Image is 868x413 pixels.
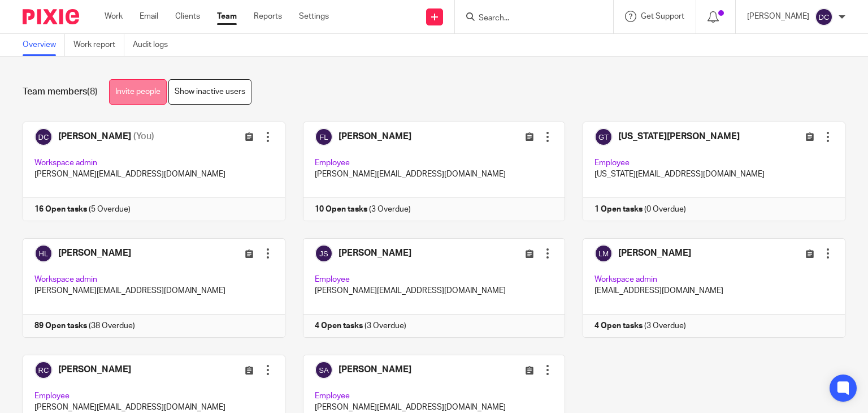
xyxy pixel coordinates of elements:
[168,79,251,105] a: Show inactive users
[133,34,176,56] a: Audit logs
[140,11,158,22] a: Email
[23,86,98,98] h1: Team members
[23,34,65,56] a: Overview
[175,11,200,22] a: Clients
[478,14,579,24] input: Search
[254,11,282,22] a: Reports
[109,79,167,105] a: Invite people
[815,8,833,26] img: svg%3E
[217,11,237,22] a: Team
[747,11,809,22] p: [PERSON_NAME]
[641,12,684,20] span: Get Support
[105,11,123,22] a: Work
[23,9,79,24] img: Pixie
[299,11,329,22] a: Settings
[73,34,124,56] a: Work report
[87,87,98,96] span: (8)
